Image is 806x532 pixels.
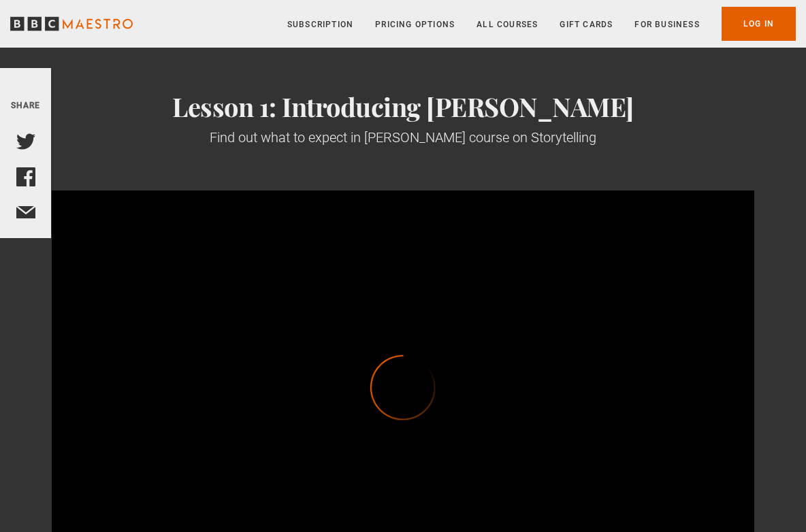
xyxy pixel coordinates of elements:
h2: Lesson 1: Introducing [PERSON_NAME] [52,91,754,122]
svg: BBC Maestro [10,14,133,34]
a: Gift Cards [560,18,613,31]
nav: Primary [287,7,796,41]
span: Share [11,101,41,110]
a: Pricing Options [375,18,455,31]
a: Subscription [287,18,353,31]
a: Log In [722,7,796,41]
a: All Courses [477,18,538,31]
a: For business [634,18,699,31]
div: Find out what to expect in [PERSON_NAME] course on Storytelling [52,128,754,147]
